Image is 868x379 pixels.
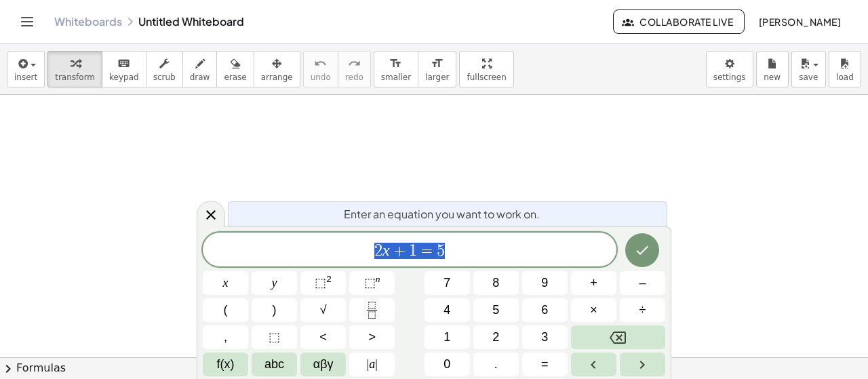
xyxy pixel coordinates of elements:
button: 0 [425,353,470,376]
span: a [367,355,378,374]
button: Functions [203,353,248,376]
span: , [224,328,227,346]
button: x [203,271,248,295]
button: format_sizelarger [418,51,456,87]
span: | [367,357,370,371]
span: [PERSON_NAME] [758,16,841,28]
span: 5 [437,243,445,259]
span: draw [190,73,210,82]
span: 2 [492,328,499,346]
span: undo [311,73,331,82]
i: format_size [431,56,443,72]
span: . [494,355,498,374]
button: Backspace [571,325,665,349]
button: , [203,325,248,349]
button: insert [7,51,45,87]
i: undo [314,56,327,72]
span: 6 [541,301,548,319]
var: x [382,241,390,259]
button: 8 [473,271,519,295]
button: [PERSON_NAME] [747,9,852,34]
span: 5 [492,301,499,319]
button: transform [47,51,102,87]
button: keyboardkeypad [102,51,146,87]
button: Minus [620,271,665,295]
span: + [390,243,410,259]
span: arrange [261,73,293,82]
button: undoundo [303,51,338,87]
button: Fraction [349,298,395,322]
button: Squared [300,271,346,295]
button: Divide [620,298,665,322]
span: | [375,357,378,371]
span: ⬚ [269,328,280,346]
span: keypad [109,73,139,82]
button: 3 [522,325,568,349]
span: 3 [541,328,548,346]
button: Less than [300,325,346,349]
span: erase [224,73,246,82]
button: ) [252,298,297,322]
button: 9 [522,271,568,295]
i: format_size [389,56,402,72]
span: smaller [381,73,411,82]
span: Enter an equation you want to work on. [344,206,540,222]
span: x [223,274,229,292]
button: new [756,51,789,87]
span: abc [264,355,284,374]
span: larger [425,73,449,82]
span: < [319,328,327,346]
span: insert [14,73,37,82]
span: new [764,73,781,82]
span: αβγ [313,355,334,374]
button: Placeholder [252,325,297,349]
i: keyboard [117,56,130,72]
button: Superscript [349,271,395,295]
button: 5 [473,298,519,322]
span: f(x) [217,355,235,374]
button: Greek alphabet [300,353,346,376]
span: load [836,73,854,82]
button: load [829,51,861,87]
button: format_sizesmaller [374,51,418,87]
span: + [590,274,597,292]
button: fullscreen [459,51,513,87]
button: Greater than [349,325,395,349]
button: Toggle navigation [16,11,38,33]
span: redo [345,73,363,82]
span: 1 [443,328,450,346]
span: 1 [409,243,417,259]
span: fullscreen [467,73,506,82]
button: redoredo [338,51,371,87]
span: √ [320,301,327,319]
span: save [799,73,818,82]
span: y [272,274,277,292]
button: Left arrow [571,353,616,376]
button: ( [203,298,248,322]
span: > [368,328,376,346]
button: Collaborate Live [613,9,745,34]
span: 2 [374,243,382,259]
span: 0 [443,355,450,374]
span: settings [713,73,746,82]
button: save [791,51,826,87]
button: arrange [254,51,300,87]
button: . [473,353,519,376]
a: Whiteboards [54,15,122,28]
span: – [639,274,646,292]
button: Alphabet [252,353,297,376]
span: ) [273,301,277,319]
span: 7 [443,274,450,292]
button: Done [625,233,659,267]
button: Times [571,298,616,322]
span: = [417,243,437,259]
button: Absolute value [349,353,395,376]
button: 1 [425,325,470,349]
button: erase [216,51,254,87]
span: 9 [541,274,548,292]
button: 7 [425,271,470,295]
span: ( [224,301,228,319]
span: = [541,355,549,374]
span: 8 [492,274,499,292]
button: settings [706,51,753,87]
